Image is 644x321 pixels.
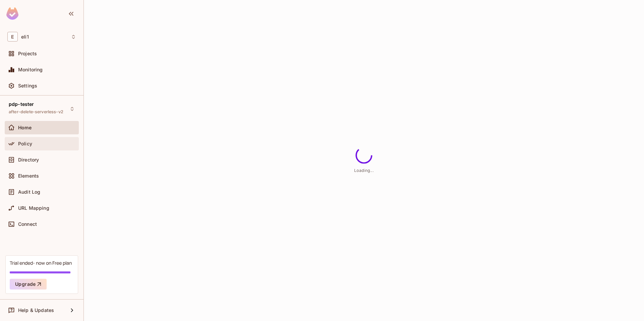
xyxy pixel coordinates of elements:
[18,125,32,130] span: Home
[18,189,40,195] span: Audit Log
[18,83,37,88] span: Settings
[18,221,37,227] span: Connect
[21,34,29,40] span: Workspace: eli1
[7,32,18,42] span: E
[18,67,43,72] span: Monitoring
[354,168,374,173] span: Loading...
[18,308,54,313] span: Help & Updates
[9,109,63,115] span: after-delete-serverless-v2
[10,260,72,266] div: Trial ended- now on Free plan
[18,51,37,56] span: Projects
[18,141,32,146] span: Policy
[18,205,49,211] span: URL Mapping
[18,173,39,179] span: Elements
[9,102,34,107] span: pdp-tester
[18,157,39,163] span: Directory
[10,279,47,290] button: Upgrade
[6,7,18,20] img: SReyMgAAAABJRU5ErkJggg==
